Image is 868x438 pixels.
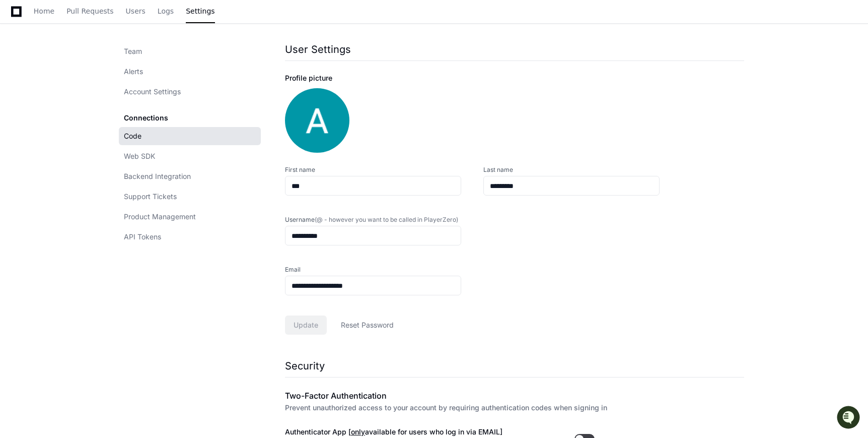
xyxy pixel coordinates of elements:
[119,62,261,81] a: Alerts
[119,42,261,60] a: Team
[34,8,54,14] span: Home
[119,127,261,145] a: Code
[124,131,141,141] span: Code
[89,135,110,143] span: [DATE]
[836,405,863,432] iframe: Open customer support
[285,88,349,153] img: ACg8ocLw3dIV5ksXJT7mKPCK5V33Q55LAcnJYwKM65hGNBMbcyC6QA=s96-c
[10,110,67,118] div: Past conversations
[126,8,146,14] span: Users
[285,402,744,414] p: Prevent unauthorized access to your account by requiring authentication codes when signing in
[100,158,122,165] span: Pylon
[119,208,261,226] a: Product Management
[171,78,183,90] button: Start new chat
[119,228,261,246] a: API Tokens
[119,147,261,165] a: Web SDK
[124,212,196,222] span: Product Management
[335,320,399,330] span: Reset Password
[31,135,82,143] span: [PERSON_NAME]
[119,187,261,206] a: Support Tickets
[315,216,458,223] span: (@ - however you want to be called in PlayerZero)
[351,427,365,436] u: only
[124,151,155,161] span: Web SDK
[119,167,261,185] a: Backend Integration
[10,75,28,93] img: 1756235613930-3d25f9e4-fa56-45dd-b3ad-e072dfbd1548
[285,426,542,438] h3: Authenticator App [ available for users who log in via EMAIL]
[285,42,351,56] h1: User Settings
[124,87,181,97] span: Account Settings
[10,126,26,142] img: Avi Choudhary
[285,216,478,224] label: Username
[158,8,174,14] span: Logs
[327,316,407,335] button: Reset Password
[124,46,142,56] span: Team
[124,171,191,181] span: Backend Integration
[34,85,146,93] div: We're offline, but we'll be back soon!
[119,83,261,101] a: Account Settings
[84,135,87,143] span: •
[156,108,183,120] button: See all
[483,166,677,174] label: Last name
[34,75,165,85] div: Start new chat
[71,157,122,165] a: Powered byPylon
[124,232,161,242] span: API Tokens
[66,8,113,14] span: Pull Requests
[285,73,744,83] div: Profile picture
[285,359,744,373] h1: Security
[285,166,478,174] label: First name
[285,266,478,274] label: Email
[10,40,183,56] div: Welcome
[186,8,214,14] span: Settings
[124,192,177,202] span: Support Tickets
[285,390,744,402] h2: Two-Factor Authentication
[10,10,30,30] img: PlayerZero
[124,67,143,77] span: Alerts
